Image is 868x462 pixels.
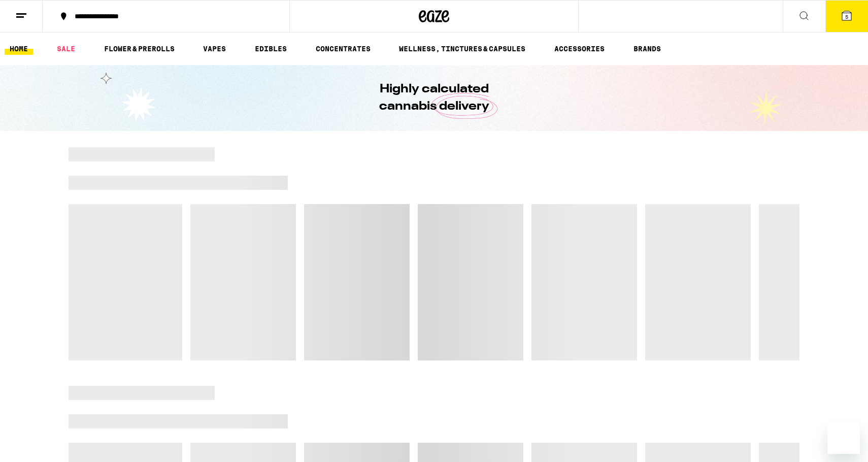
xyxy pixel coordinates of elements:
[99,43,180,55] a: FLOWER & PREROLLS
[5,43,33,55] a: HOME
[549,43,610,55] a: ACCESSORIES
[628,43,666,55] a: BRANDS
[311,43,376,55] a: CONCENTRATES
[52,43,80,55] a: SALE
[825,1,868,32] button: 5
[198,43,231,55] a: VAPES
[394,43,530,55] a: WELLNESS, TINCTURES & CAPSULES
[350,81,518,115] h1: Highly calculated cannabis delivery
[250,43,292,55] a: EDIBLES
[845,14,848,20] span: 5
[827,421,860,454] iframe: Button to launch messaging window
